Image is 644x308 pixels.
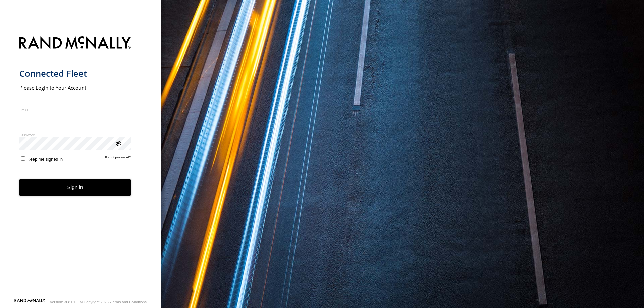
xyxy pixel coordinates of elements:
[19,107,131,112] label: Email
[115,140,121,146] div: ViewPassword
[111,300,147,304] a: Terms and Conditions
[50,300,75,304] div: Version: 308.01
[19,35,131,52] img: Rand McNally
[19,32,142,298] form: main
[19,179,131,196] button: Sign in
[19,84,131,91] h2: Please Login to Your Account
[80,300,147,304] div: © Copyright 2025 -
[19,132,131,137] label: Password
[14,299,45,305] a: Visit our Website
[19,68,131,79] h1: Connected Fleet
[105,155,131,162] a: Forgot password?
[21,156,25,161] input: Keep me signed in
[27,157,63,162] span: Keep me signed in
